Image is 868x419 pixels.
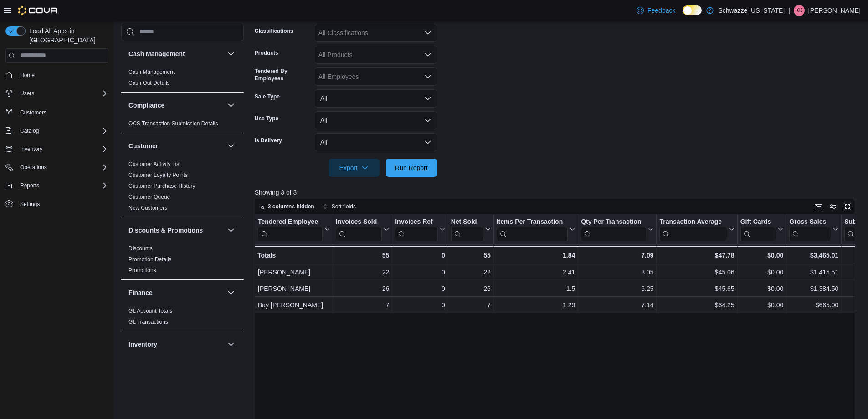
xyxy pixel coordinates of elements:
[789,250,838,261] div: $3,465.01
[128,267,156,274] span: Promotions
[395,283,445,294] div: 0
[128,308,172,314] a: GL Account Totals
[789,300,838,310] div: $665.00
[659,300,734,310] div: $64.25
[315,133,437,151] button: All
[128,256,172,263] span: Promotion Details
[128,49,185,58] h3: Cash Management
[255,137,282,144] label: Is Delivery
[258,218,323,227] div: Tendered Employee
[451,267,491,278] div: 22
[2,87,112,100] button: Users
[20,164,47,171] span: Operations
[659,283,734,294] div: $45.65
[659,218,727,227] div: Transaction Average
[128,340,224,349] button: Inventory
[329,159,380,177] button: Export
[334,159,374,177] span: Export
[258,300,330,310] div: Bay [PERSON_NAME]
[16,88,38,99] button: Users
[16,144,108,155] span: Inventory
[16,107,50,118] a: Customers
[121,305,244,331] div: Finance
[16,88,108,99] span: Users
[128,80,170,86] a: Cash Out Details
[128,318,168,326] span: GL Transactions
[2,124,112,137] button: Catalog
[255,93,280,100] label: Sale Type
[789,283,838,294] div: $1,384.50
[2,143,112,155] button: Inventory
[258,283,330,294] div: [PERSON_NAME]
[128,205,167,211] a: New Customers
[647,6,675,15] span: Feedback
[395,218,437,241] div: Invoices Ref
[16,125,42,136] button: Catalog
[424,29,431,36] button: Open list of options
[128,267,156,274] a: Promotions
[20,182,39,189] span: Reports
[496,250,575,261] div: 1.84
[496,218,568,241] div: Items Per Transaction
[336,267,389,278] div: 22
[128,141,224,150] button: Customer
[128,340,157,349] h3: Inventory
[336,218,382,241] div: Invoices Sold
[740,267,783,278] div: $0.00
[257,250,330,261] div: Totals
[808,5,861,16] p: [PERSON_NAME]
[128,160,181,168] span: Customer Activity List
[581,250,653,261] div: 7.09
[255,115,278,122] label: Use Type
[20,109,46,116] span: Customers
[683,15,683,16] span: Dark Mode
[395,218,445,241] button: Invoices Ref
[336,218,382,227] div: Invoices Sold
[226,339,236,350] button: Inventory
[16,69,108,81] span: Home
[226,100,236,111] button: Compliance
[740,250,783,261] div: $0.00
[18,6,59,15] img: Cova
[718,5,785,16] p: Schwazze [US_STATE]
[258,267,330,278] div: [PERSON_NAME]
[315,111,437,129] button: All
[451,300,491,310] div: 7
[128,79,170,87] span: Cash Out Details
[16,144,46,155] button: Inventory
[121,159,244,217] div: Customer
[20,201,40,208] span: Settings
[813,201,824,212] button: Keyboard shortcuts
[315,89,437,108] button: All
[128,226,224,235] button: Discounts & Promotions
[255,188,862,197] p: Showing 3 of 3
[497,267,575,278] div: 2.41
[740,218,783,241] button: Gift Cards
[451,218,483,241] div: Net Sold
[128,182,195,190] span: Customer Purchase History
[20,90,34,97] span: Users
[2,161,112,174] button: Operations
[842,201,853,212] button: Enter fullscreen
[226,287,236,298] button: Finance
[128,172,188,178] a: Customer Loyalty Points
[121,67,244,92] div: Cash Management
[2,68,112,82] button: Home
[16,180,43,191] button: Reports
[2,179,112,192] button: Reports
[16,70,38,81] a: Home
[659,218,734,241] button: Transaction Average
[268,203,314,210] span: 2 columns hidden
[332,203,356,210] span: Sort fields
[451,218,490,241] button: Net Sold
[128,183,195,189] a: Customer Purchase History
[496,218,575,241] button: Items Per Transaction
[451,218,483,227] div: Net Sold
[740,218,776,227] div: Gift Cards
[16,180,108,191] span: Reports
[581,267,653,278] div: 8.05
[581,283,653,294] div: 6.25
[319,201,360,212] button: Sort fields
[128,141,158,150] h3: Customer
[2,105,112,119] button: Customers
